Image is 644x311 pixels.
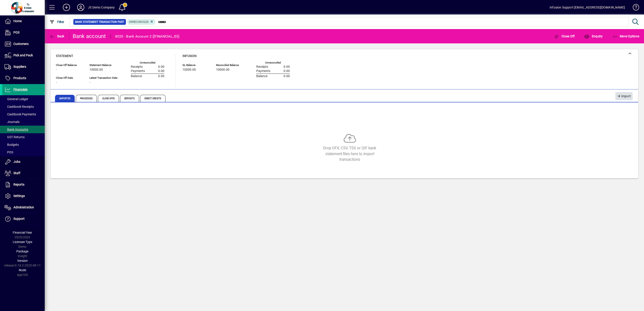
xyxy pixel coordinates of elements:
label: Unreconciled [140,61,155,64]
span: Products [13,76,26,80]
span: - [89,81,90,85]
button: Profile [74,3,88,11]
a: Home [2,16,45,27]
a: Support [2,213,45,224]
mat-chip: Reconciliation Status: Unreconciled [127,19,156,25]
span: 10000.00 [216,68,229,72]
span: Reconciled Balance [216,64,243,67]
span: Direct Credits [140,95,165,102]
span: Licensee Type [13,240,32,244]
a: Knowledge Base [629,1,638,15]
span: GL Balance [182,64,209,67]
span: Cashbook Payments [4,112,36,116]
span: Node [19,268,26,272]
span: Balance [131,74,142,78]
a: Administration [2,202,45,213]
span: 0.00 [284,65,290,69]
span: Version [17,259,28,262]
span: Enquiry [584,34,603,38]
span: Import [617,93,631,100]
a: Journals [2,118,45,126]
span: Administration [13,205,34,209]
span: Financial Year [13,231,32,234]
a: Customers [2,38,45,50]
span: More Options [612,34,640,38]
span: Reports [13,183,24,186]
a: POS [2,148,45,156]
span: Payments [131,69,145,73]
span: Home [13,19,22,23]
div: Drop OFX, CSV, TSV, or QIF bank statement files here to import transactions [316,145,383,162]
span: Receipts [256,65,268,69]
button: Close Off [553,32,576,40]
a: GST Returns [2,133,45,141]
span: Close Off [554,34,575,38]
span: 0.00 [284,74,290,78]
a: Suppliers [2,61,45,72]
div: 8020 - Bank Account 2 ([FINANCIAL_ID]) [115,33,180,40]
span: Close Off Date [56,76,83,79]
span: 0.00 [158,69,164,73]
span: Unreconciled [129,20,149,23]
span: 0.00 [158,65,164,69]
app-page-header-button: Back [45,32,69,40]
label: Unreconciled [265,61,281,64]
span: POS [4,150,13,154]
button: Back [48,32,66,40]
span: Imported [55,95,75,102]
a: Jobs [2,156,45,167]
span: Settings [13,194,25,198]
span: 10000.00 [182,68,196,72]
span: Cashbook Receipts [4,105,34,108]
span: Balance [256,74,267,78]
span: Back [49,34,64,38]
button: Enquiry [583,32,604,40]
div: JS Demo Company [88,4,115,11]
div: Bank account [73,33,106,40]
span: POS [13,31,19,34]
a: Pick and Pack [2,50,45,61]
span: Pick and Pack [13,53,33,57]
a: Budgets [2,141,45,148]
span: Close Offs [98,95,119,102]
span: 10000.00 [89,68,103,72]
span: Deposits [120,95,139,102]
span: Latest Transaction Date [89,76,117,79]
span: Statement Balance [89,64,117,67]
a: Reports [2,179,45,190]
a: Products [2,73,45,84]
span: Bank Statement Transaction Part [75,20,124,24]
span: Payments [256,69,270,73]
a: Staff [2,168,45,179]
a: Cashbook Receipts [2,103,45,110]
a: Settings [2,190,45,202]
span: Customers [13,42,29,46]
span: - [56,68,57,72]
span: Budgets [4,143,19,146]
span: GST Returns [4,135,25,139]
span: Filter [49,20,64,24]
button: More Options [611,32,641,40]
a: Cashbook Payments [2,110,45,118]
span: - [56,81,57,85]
button: Add [59,3,74,11]
span: Support [13,217,25,220]
button: Filter [48,18,66,26]
span: Processed [76,95,97,102]
span: Receipts [131,65,143,69]
a: General Ledger [2,95,45,103]
span: Bank Accounts [4,128,28,131]
a: Bank Accounts [2,126,45,133]
span: Close Off Balance [56,64,83,67]
span: Staff [13,171,20,175]
span: 0.00 [158,74,164,78]
button: Import [615,92,633,100]
span: 0.00 [284,69,290,73]
span: Financials [13,88,28,91]
span: General Ledger [4,97,28,101]
a: POS [2,27,45,38]
div: Infusion Support [EMAIL_ADDRESS][DOMAIN_NAME] [550,4,625,11]
span: Suppliers [13,65,26,68]
span: Journals [4,120,19,124]
span: Package [16,250,28,253]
